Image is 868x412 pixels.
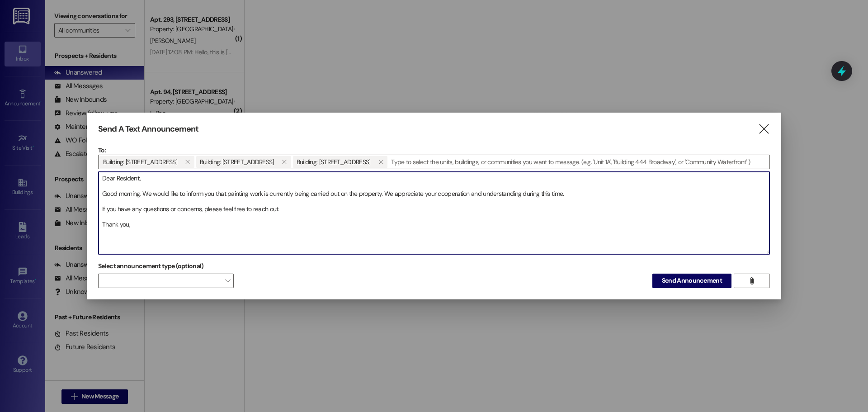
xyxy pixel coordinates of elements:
span: Building: 3955 University Center F [297,156,371,168]
label: Select announcement type (optional) [98,259,204,273]
span: Send Announcement [662,276,722,285]
button: Send Announcement [652,274,731,288]
i:  [748,277,755,284]
span: Building: 3955 University Center D [200,156,274,168]
i:  [282,158,287,166]
button: Building: 3955 University Center E [181,156,194,168]
p: To: [98,146,770,155]
i:  [378,158,383,166]
h3: Send A Text Announcement [98,124,198,134]
span: Building: 3955 University Center E [103,156,177,168]
button: Building: 3955 University Center F [374,156,387,168]
i:  [758,124,770,134]
i:  [185,158,190,166]
button: Building: 3955 University Center D [278,156,291,168]
input: Type to select the units, buildings, or communities you want to message. (e.g. 'Unit 1A', 'Buildi... [388,155,769,169]
div: Dear Resident, Good morning. We would like to inform you that painting work is currently being ca... [98,171,770,255]
textarea: Dear Resident, Good morning. We would like to inform you that painting work is currently being ca... [99,172,769,254]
